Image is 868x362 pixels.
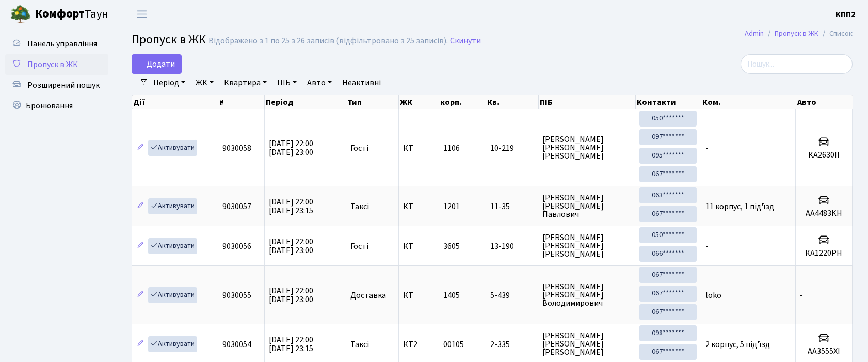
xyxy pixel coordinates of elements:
[269,334,313,354] span: [DATE] 22:00 [DATE] 23:15
[191,74,218,91] a: ЖК
[269,285,313,305] span: [DATE] 22:00 [DATE] 23:00
[443,339,464,350] span: 00105
[835,8,856,21] a: КПП2
[705,290,721,301] span: loko
[490,202,534,211] span: 11-35
[208,36,448,46] div: Відображено з 1 по 25 з 26 записів (відфільтровано з 25 записів).
[818,28,853,39] li: Список
[5,75,108,96] a: Розширений пошук
[26,100,73,112] span: Бронювання
[443,201,460,212] span: 1201
[265,95,346,109] th: Період
[542,233,631,258] span: [PERSON_NAME] [PERSON_NAME] [PERSON_NAME]
[148,287,197,303] a: Активувати
[800,248,848,258] h5: КА1220РН
[338,74,385,91] a: Неактивні
[542,332,631,356] span: [PERSON_NAME] [PERSON_NAME] [PERSON_NAME]
[148,336,197,352] a: Активувати
[132,54,182,74] a: Додати
[800,150,848,160] h5: КА2630ІІ
[5,34,108,54] a: Панель управління
[542,194,631,218] span: [PERSON_NAME] [PERSON_NAME] Павлович
[220,74,271,91] a: Квартира
[490,291,534,300] span: 5-439
[800,290,803,301] span: -
[222,241,251,252] span: 9030056
[399,95,439,109] th: ЖК
[129,6,155,23] button: Переключити навігацію
[486,95,538,109] th: Кв.
[27,38,97,50] span: Панель управління
[403,242,435,250] span: КТ
[800,347,848,356] h5: АА3555ХІ
[350,291,386,300] span: Доставка
[222,290,251,301] span: 9030055
[539,95,636,109] th: ПІБ
[269,196,313,216] span: [DATE] 22:00 [DATE] 23:15
[148,198,197,214] a: Активувати
[443,290,460,301] span: 1405
[729,23,868,44] nav: breadcrumb
[218,95,265,109] th: #
[222,143,251,154] span: 9030058
[27,80,100,91] span: Розширений пошук
[490,242,534,250] span: 13-190
[132,95,218,109] th: Дії
[705,201,774,212] span: 11 корпус, 1 під'їзд
[403,340,435,349] span: КТ2
[450,36,481,46] a: Скинути
[350,340,369,349] span: Таксі
[403,144,435,152] span: КТ
[705,339,770,350] span: 2 корпус, 5 під'їзд
[138,58,175,70] span: Додати
[443,143,460,154] span: 1106
[148,140,197,156] a: Активувати
[701,95,796,109] th: Ком.
[636,95,701,109] th: Контакти
[269,236,313,256] span: [DATE] 22:00 [DATE] 23:00
[796,95,853,109] th: Авто
[403,202,435,211] span: КТ
[269,138,313,158] span: [DATE] 22:00 [DATE] 23:00
[148,238,197,254] a: Активувати
[443,241,460,252] span: 3605
[5,96,108,116] a: Бронювання
[705,241,709,252] span: -
[222,339,251,350] span: 9030054
[490,144,534,152] span: 10-219
[350,242,368,250] span: Гості
[775,28,818,39] a: Пропуск в ЖК
[303,74,336,91] a: Авто
[490,340,534,349] span: 2-335
[35,6,108,23] span: Таун
[35,6,85,22] b: Комфорт
[741,54,853,74] input: Пошук...
[542,135,631,160] span: [PERSON_NAME] [PERSON_NAME] [PERSON_NAME]
[745,28,764,39] a: Admin
[27,59,78,70] span: Пропуск в ЖК
[439,95,486,109] th: корп.
[149,74,189,91] a: Період
[5,54,108,75] a: Пропуск в ЖК
[403,291,435,300] span: КТ
[542,282,631,307] span: [PERSON_NAME] [PERSON_NAME] Володимирович
[10,4,31,25] img: logo.png
[222,201,251,212] span: 9030057
[350,202,369,211] span: Таксі
[273,74,301,91] a: ПІБ
[705,143,709,154] span: -
[346,95,399,109] th: Тип
[132,30,206,49] span: Пропуск в ЖК
[800,209,848,218] h5: AA4483KH
[350,144,368,152] span: Гості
